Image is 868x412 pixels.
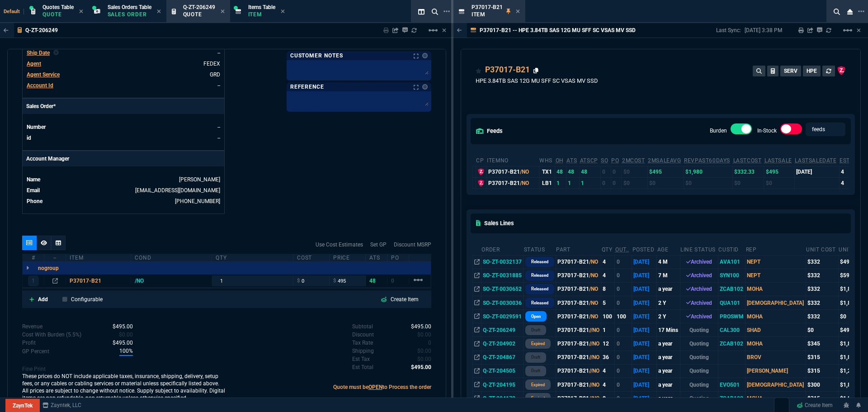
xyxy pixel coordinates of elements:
[731,123,752,138] div: Burden
[22,322,42,331] p: Revenue
[682,340,717,348] p: Quoting
[210,71,220,78] a: GRD
[601,269,615,282] td: 4
[807,326,837,334] div: $0
[589,300,598,306] span: /NO
[26,48,221,57] tr: undefined
[531,285,548,293] p: Released
[682,326,717,334] p: Quoting
[44,254,66,261] div: --
[531,367,540,374] p: draft
[556,323,601,337] td: P37017-B21
[520,180,529,186] span: /NO
[27,71,60,78] span: Agent Service
[615,337,632,350] td: 0
[26,175,221,184] tr: undefined
[764,157,792,164] abbr: The last SO Inv price. No time limit. (ignore zeros)
[108,4,151,10] span: Sales Orders Table
[394,241,431,249] a: Discount MSRP
[556,157,564,164] abbr: Total units in inventory.
[795,157,836,164] abbr: The date of the last SO Inv price. No time limit. (ignore zeros)
[745,310,806,323] td: MOHA
[27,198,42,204] span: Phone
[415,6,428,17] nx-icon: Split Panels
[556,242,601,256] th: Part
[682,313,717,321] div: Archived
[648,157,681,164] abbr: Avg Sale from SO invoices for 2 months
[481,337,523,350] td: Q-ZT-204902
[622,157,645,164] abbr: Avg cost of all PO invoices for 2 months (with burden)
[566,157,577,164] abbr: Total units in inventory => minus on SO => plus on PO
[780,66,801,76] button: SERV
[589,327,599,333] span: //NO
[745,282,806,296] td: MOHA
[71,295,103,303] p: Configurable
[657,282,680,296] td: a year
[481,296,523,310] td: SO-ZT-0030036
[38,295,48,303] p: Add
[488,168,538,176] div: P37017-B21
[26,70,221,79] tr: undefined
[764,177,794,189] td: $0
[481,350,523,364] td: Q-ZT-204867
[632,350,657,364] td: [DATE]
[580,166,601,177] td: 48
[807,285,837,293] div: $332
[682,258,717,266] div: Archived
[615,269,632,282] td: 0
[481,255,523,269] td: SO-ZT-0032137
[297,277,300,284] span: $
[32,277,35,284] p: 1
[387,254,409,261] div: PO
[682,299,717,307] div: Archived
[23,151,224,166] p: Account Manager
[474,313,480,320] nx-icon: Open In Opposite Panel
[844,6,856,17] nx-icon: Close Workbench
[26,197,221,206] tr: undefined
[417,348,431,354] span: 0
[402,322,431,331] p: spec.value
[566,177,579,189] td: 1
[718,296,745,310] td: QUA101
[684,157,730,164] abbr: Total revenue past 60 days
[539,153,555,166] th: WHS
[66,254,131,261] div: Item
[615,255,632,269] td: 0
[26,133,221,142] tr: undefined
[22,347,49,355] p: With Burden (5.5%)
[131,254,212,261] div: cond
[682,285,717,293] div: Archived
[632,296,657,310] td: [DATE]
[615,323,632,337] td: 0
[580,177,601,189] td: 1
[806,242,838,256] th: Unit Cost
[531,354,540,361] p: draft
[556,310,601,323] td: P37017-B21
[566,166,579,177] td: 48
[481,310,523,323] td: SO-ZT-0029591
[290,52,343,59] p: Customer Notes
[474,327,480,333] nx-icon: Open In Opposite Panel
[27,82,53,89] span: Account Id
[531,327,540,334] p: draft
[352,339,373,347] p: undefined
[589,259,598,265] span: /NO
[26,186,221,195] tr: undefined
[684,177,732,189] td: $0
[601,296,615,310] td: 5
[217,135,220,141] a: --
[203,61,220,67] a: FEDEX
[764,166,794,177] td: $495
[531,272,548,279] p: Released
[632,269,657,282] td: [DATE]
[179,176,220,183] a: [PERSON_NAME]
[601,337,615,350] td: 12
[157,8,161,15] nx-icon: Close Tab
[745,350,806,364] td: BROV
[857,27,861,34] a: Hide Workbench
[615,350,632,364] td: 0
[745,27,782,34] p: [DATE] 3:38 PM
[589,341,599,347] span: //NO
[807,258,837,266] div: $332
[657,269,680,282] td: 7 M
